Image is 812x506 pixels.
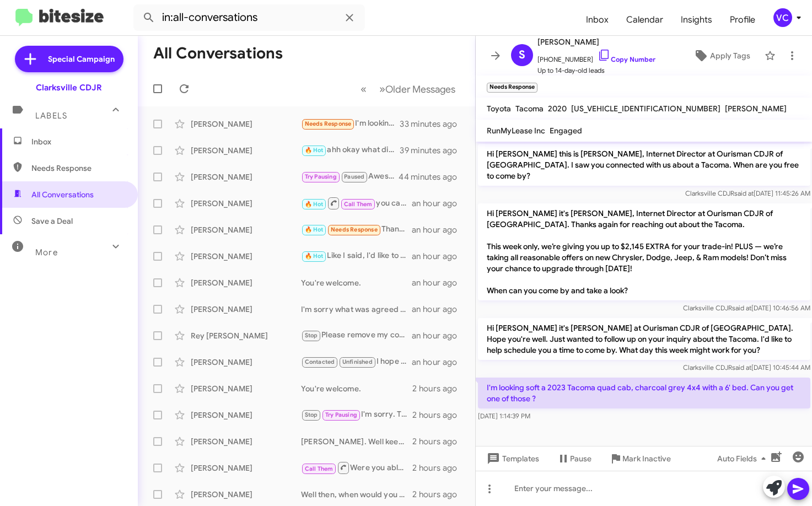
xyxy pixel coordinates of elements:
a: Special Campaign [15,46,123,72]
span: Older Messages [385,83,455,95]
span: Mark Inactive [622,449,671,469]
div: [PERSON_NAME] [191,224,301,235]
div: [PERSON_NAME] [191,171,301,182]
span: Stop [305,411,318,418]
span: Apply Tags [710,46,750,66]
span: RunMyLease Inc [487,126,545,136]
input: Search [133,4,365,31]
span: S [519,46,525,64]
button: Apply Tags [683,46,759,66]
span: Special Campaign [48,53,115,64]
div: an hour ago [412,251,466,262]
div: You're welcome. [301,277,412,288]
div: Were you able to get your questions answered when you called? If not, [PHONE_NUMBER]. [301,461,412,475]
span: Engaged [550,126,582,136]
span: Paused [344,173,364,180]
span: 🔥 Hot [305,147,324,154]
span: Inbox [31,136,125,147]
div: 2 hours ago [412,489,466,500]
small: Needs Response [487,83,537,93]
div: Awesome. Thank you. [301,170,400,183]
div: [PERSON_NAME] [191,145,301,156]
div: [PERSON_NAME] [191,383,301,394]
div: an hour ago [412,198,466,209]
span: Pause [570,449,591,469]
span: Auto Fields [717,449,770,469]
div: [PERSON_NAME] [191,277,301,288]
div: 2 hours ago [412,436,466,447]
div: Clarksville CDJR [36,82,102,93]
span: Call Them [344,201,373,208]
span: [DATE] 1:14:39 PM [478,412,530,420]
p: Hi [PERSON_NAME] it's [PERSON_NAME], Internet Director at Ourisman CDJR of [GEOGRAPHIC_DATA]. Tha... [478,203,810,300]
div: [PERSON_NAME] [191,357,301,368]
div: [PERSON_NAME] [191,304,301,315]
span: said at [734,189,753,197]
div: ahh okay what did they say about the approval? [301,144,400,157]
div: [PERSON_NAME] [191,436,301,447]
div: [PERSON_NAME] [191,410,301,421]
span: Unfinished [342,358,373,365]
a: Inbox [577,4,617,36]
span: Save a Deal [31,216,73,227]
p: I'm looking soft a 2023 Tacoma quad cab, charcoal grey 4x4 with a 6' bed. Can you get one of those ? [478,378,810,408]
span: said at [732,363,751,372]
div: an hour ago [412,304,466,315]
div: I hope you received our best number OTD. [301,356,412,368]
nav: Page navigation example [354,78,462,100]
div: 2 hours ago [412,383,466,394]
span: Needs Response [305,120,352,127]
span: Clarksville CDJR [DATE] 10:46:56 AM [682,304,810,312]
button: Mark Inactive [600,449,680,469]
a: Copy Number [598,55,655,63]
span: Needs Response [331,226,378,233]
div: [PERSON_NAME] [191,489,301,500]
span: Call Them [305,465,334,472]
span: [PERSON_NAME] [725,104,787,114]
span: [PERSON_NAME] [537,35,655,49]
div: [PERSON_NAME] [191,119,301,130]
span: Insights [672,4,721,36]
span: » [379,82,385,96]
div: an hour ago [412,277,466,288]
div: 2 hours ago [412,462,466,473]
span: Templates [485,449,539,469]
span: All Conversations [31,189,94,200]
div: [PERSON_NAME]. Well keep me posted. [301,436,412,447]
button: Previous [354,78,373,100]
div: you can call me directly. [PHONE_NUMBER] [301,196,412,210]
div: Like I said, I'd like to get pictures and out the door pricing before coming in [301,250,412,262]
span: [PHONE_NUMBER] [537,49,655,65]
div: Well then, when would you be able to test drive? [301,489,412,500]
span: Tacoma [515,104,544,114]
div: 33 minutes ago [400,119,466,130]
span: 🔥 Hot [305,201,324,208]
span: Clarksville CDJR [DATE] 10:45:44 AM [682,363,810,372]
p: Hi [PERSON_NAME] it's [PERSON_NAME] at Ourisman CDJR of [GEOGRAPHIC_DATA]. Hope you're well. Just... [478,318,810,360]
div: You're welcome. [301,383,412,394]
div: 2 hours ago [412,410,466,421]
span: Try Pausing [325,411,357,418]
div: Rey [PERSON_NAME] [191,330,301,341]
span: Needs Response [31,163,125,174]
div: I'm sorry what was agreed upon. [301,304,412,315]
div: I'm sorry. Thank you for the reply. [301,408,412,421]
div: Thanks [301,223,412,236]
span: « [361,82,367,96]
div: an hour ago [412,224,466,235]
span: said at [732,304,751,312]
div: 39 minutes ago [400,145,466,156]
div: [PERSON_NAME] [191,251,301,262]
div: an hour ago [412,357,466,368]
button: Auto Fields [708,449,779,469]
div: [PERSON_NAME] [191,198,301,209]
button: Next [373,78,462,100]
span: 2020 [548,104,567,114]
a: Calendar [617,4,672,36]
a: Profile [721,4,764,36]
p: Hi [PERSON_NAME] this is [PERSON_NAME], Internet Director at Ourisman CDJR of [GEOGRAPHIC_DATA]. ... [478,144,810,186]
span: [US_VEHICLE_IDENTIFICATION_NUMBER] [571,104,720,114]
span: 🔥 Hot [305,252,324,260]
